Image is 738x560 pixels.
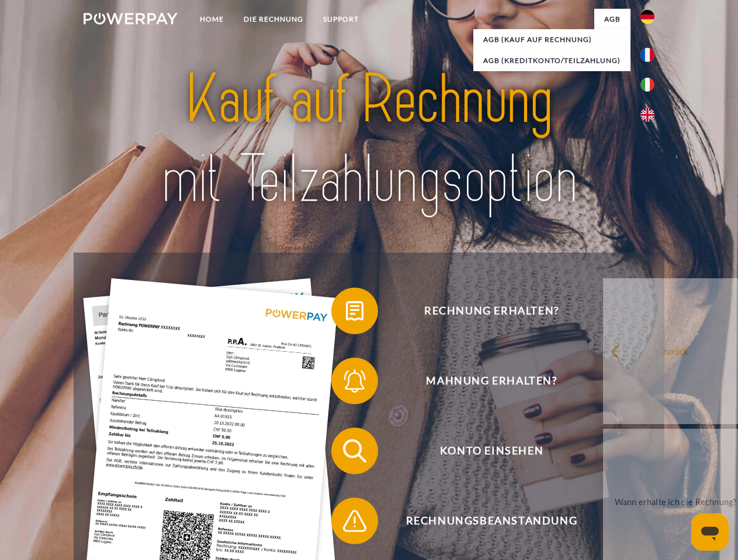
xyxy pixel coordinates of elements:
a: AGB (Kreditkonto/Teilzahlung) [473,50,630,71]
a: Home [190,9,234,30]
iframe: Schaltfläche zum Öffnen des Messaging-Fensters [691,513,729,551]
img: it [640,78,654,92]
a: DIE RECHNUNG [234,9,313,30]
img: logo-powerpay-white.svg [84,13,178,24]
img: title-powerpay_de.svg [112,56,626,223]
img: de [640,10,654,24]
img: qb_search.svg [340,436,369,466]
img: fr [640,48,654,62]
img: qb_bell.svg [340,366,369,395]
button: Konto einsehen [331,428,635,474]
span: Rechnung erhalten? [348,288,635,334]
button: Mahnung erhalten? [331,358,635,404]
img: qb_bill.svg [340,296,369,325]
span: Mahnung erhalten? [348,358,635,404]
span: Konto einsehen [348,428,635,474]
a: SUPPORT [313,9,369,30]
img: qb_warning.svg [340,506,369,535]
button: Rechnungsbeanstandung [331,498,635,544]
a: agb [594,9,630,30]
img: en [640,108,654,122]
button: Rechnung erhalten? [331,288,635,334]
span: Rechnungsbeanstandung [348,498,635,544]
a: AGB (Kauf auf Rechnung) [473,29,630,50]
